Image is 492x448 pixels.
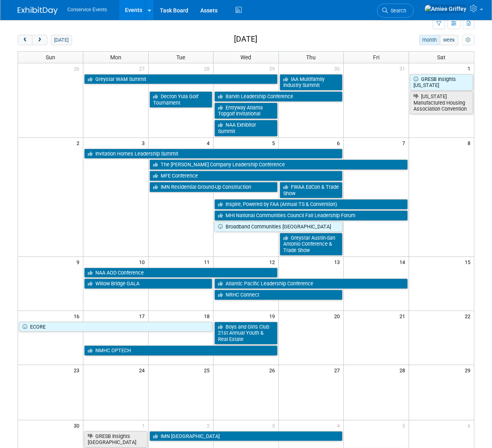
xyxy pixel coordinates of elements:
[73,365,83,375] span: 23
[67,7,107,12] span: Conservice Events
[149,182,278,192] a: IMN Residential Ground-Up Construction
[214,210,408,221] a: MHI National Communities Council Fall Leadership Forum
[214,290,343,300] a: NRHC Connect
[138,63,148,73] span: 27
[214,222,343,232] a: Broadband Communities [GEOGRAPHIC_DATA]
[214,278,408,289] a: Atlantic Pacific Leadership Conference
[410,74,473,91] a: GRESB Insights [US_STATE]
[462,35,474,45] button: myCustomButton
[467,63,474,73] span: 1
[149,159,408,170] a: The [PERSON_NAME] Company Leadership Conference
[268,365,278,375] span: 26
[333,257,343,267] span: 13
[399,63,409,73] span: 31
[18,7,58,15] img: ExhibitDay
[138,365,148,375] span: 24
[464,257,474,267] span: 15
[401,420,409,430] span: 5
[141,138,148,148] span: 3
[141,420,148,430] span: 1
[51,35,72,45] button: [DATE]
[466,38,471,43] i: Personalize Calendar
[240,54,251,61] span: Wed
[268,311,278,321] span: 19
[214,120,278,136] a: NAA Exhibitor Summit
[84,345,278,356] a: NMHC OPTECH
[138,257,148,267] span: 10
[203,257,213,267] span: 11
[206,420,213,430] span: 2
[214,103,278,119] a: Entryway Atlanta Topgolf Invitational
[271,420,278,430] span: 3
[399,365,409,375] span: 28
[373,54,379,61] span: Fri
[138,311,148,321] span: 17
[84,74,278,85] a: Greystar WAM Summit
[467,420,474,430] span: 6
[203,365,213,375] span: 25
[336,138,343,148] span: 6
[377,4,414,18] a: Search
[214,91,343,102] a: Barvin Leadership Conference
[73,311,83,321] span: 16
[84,278,212,289] a: Willow Bridge GALA
[467,138,474,148] span: 8
[399,257,409,267] span: 14
[268,63,278,73] span: 29
[280,182,343,198] a: FWAA EdCon & Trade Show
[333,311,343,321] span: 20
[46,54,55,61] span: Sun
[333,63,343,73] span: 30
[234,35,257,44] h2: [DATE]
[336,420,343,430] span: 4
[333,365,343,375] span: 27
[214,322,278,345] a: Boys and Girls Club 21st Annual Youth & Real Estate
[268,257,278,267] span: 12
[73,63,83,73] span: 26
[149,171,343,181] a: MFE Conference
[84,268,278,278] a: NAA AOD Conference
[401,138,409,148] span: 7
[73,420,83,430] span: 30
[18,35,32,45] button: prev
[388,8,406,14] span: Search
[149,91,213,108] a: Decron Yula Golf Tournament
[271,138,278,148] span: 5
[76,257,83,267] span: 9
[176,54,185,61] span: Tue
[206,138,213,148] span: 4
[464,365,474,375] span: 29
[410,91,473,114] a: [US_STATE] Manufactured Housing Association Convention
[280,74,343,91] a: IAA Multifamily Industry Summit
[399,311,409,321] span: 21
[440,35,458,45] button: week
[437,54,446,61] span: Sat
[19,322,212,332] a: ECORE
[149,431,343,442] a: IMN [GEOGRAPHIC_DATA]
[203,63,213,73] span: 28
[280,233,343,256] a: Greystar Austin-San Antonio Conference & Trade Show
[306,54,316,61] span: Thu
[110,54,121,61] span: Mon
[424,4,467,13] img: Amiee Griffey
[214,199,408,210] a: Inspire, Powered by FAA (Annual TS & Convention)
[464,311,474,321] span: 22
[76,138,83,148] span: 2
[84,431,147,448] a: GRESB Insights [GEOGRAPHIC_DATA]
[419,35,440,45] button: month
[32,35,47,45] button: next
[84,149,343,159] a: Invitation Homes Leadership Summit
[203,311,213,321] span: 18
